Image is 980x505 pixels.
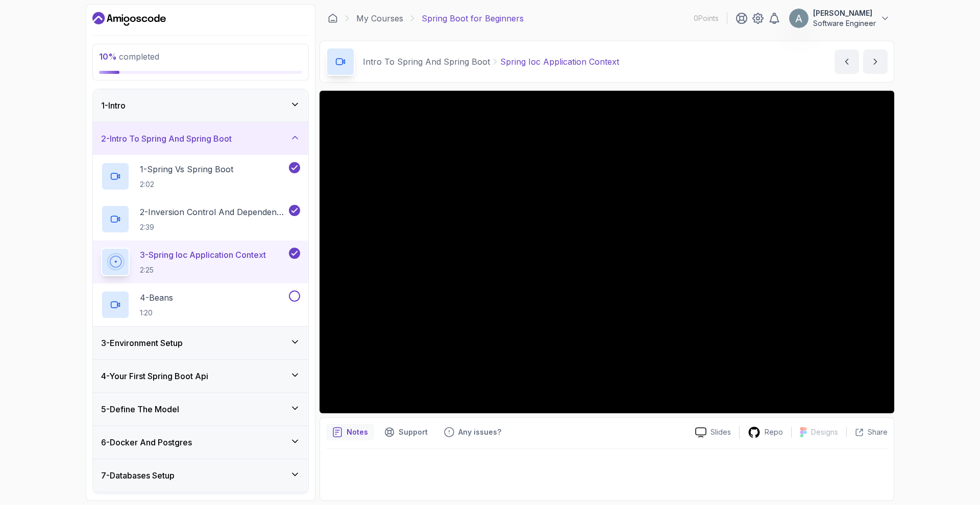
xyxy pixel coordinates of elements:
button: Support button [378,424,434,440]
a: Repo [740,426,791,439]
p: 2:02 [140,179,233,190]
a: My Courses [356,12,403,24]
iframe: chat widget [917,441,980,490]
span: completed [99,51,159,62]
p: 2:39 [140,222,287,232]
p: [PERSON_NAME] [813,8,876,18]
h3: 3 - Environment Setup [101,337,183,349]
p: Notes [347,427,368,437]
h3: 2 - Intro To Spring And Spring Boot [101,132,232,145]
button: 2-Inversion Control And Dependency Injection2:39 [101,205,300,233]
p: Share [868,427,888,437]
button: 6-Docker And Postgres [93,426,308,459]
button: 4-Your First Spring Boot Api [93,360,308,392]
p: 2 - Inversion Control And Dependency Injection [140,206,287,218]
p: Spring Boot for Beginners [422,12,524,24]
p: 1 - Spring Vs Spring Boot [140,163,233,175]
p: 1:20 [140,308,173,318]
p: 0 Points [694,13,719,23]
p: Support [399,427,428,437]
button: Feedback button [438,424,507,440]
img: user profile image [789,9,808,28]
button: 1-Spring Vs Spring Boot2:02 [101,162,300,191]
p: Software Engineer [813,18,876,29]
h3: 7 - Databases Setup [101,469,175,482]
h3: 4 - Your First Spring Boot Api [101,370,208,382]
button: 5-Define The Model [93,393,308,426]
p: Spring Ioc Application Context [500,56,619,68]
p: Intro To Spring And Spring Boot [363,56,490,68]
button: 4-Beans1:20 [101,290,300,319]
h3: 1 - Intro [101,99,126,112]
a: Dashboard [328,13,338,23]
button: Share [846,427,888,437]
p: Slides [710,427,731,437]
p: 2:25 [140,265,266,275]
h3: 6 - Docker And Postgres [101,436,192,448]
span: 10 % [99,51,117,62]
p: 3 - Spring Ioc Application Context [140,249,266,261]
p: Any issues? [458,427,501,437]
button: 3-Environment Setup [93,327,308,359]
button: previous content [835,49,859,74]
button: next content [863,49,888,74]
a: Slides [687,427,739,438]
iframe: 3 - Spring IoC Application Context [320,91,894,413]
button: user profile image[PERSON_NAME]Software Engineer [789,8,890,29]
h3: 5 - Define The Model [101,403,179,415]
p: 4 - Beans [140,291,173,304]
button: notes button [326,424,374,440]
a: Dashboard [92,11,166,27]
p: Repo [765,427,783,437]
button: 2-Intro To Spring And Spring Boot [93,122,308,155]
button: 7-Databases Setup [93,459,308,492]
button: 3-Spring Ioc Application Context2:25 [101,248,300,276]
button: 1-Intro [93,89,308,122]
p: Designs [811,427,838,437]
